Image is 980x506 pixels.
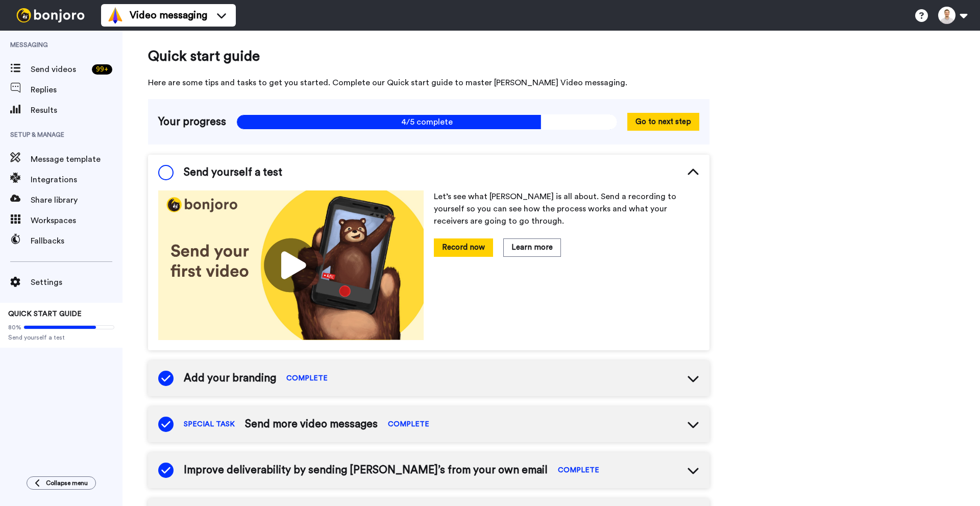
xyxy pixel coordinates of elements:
img: 178eb3909c0dc23ce44563bdb6dc2c11.jpg [158,190,424,340]
span: 80% [8,323,21,331]
span: Fallbacks [31,235,122,247]
span: Collapse menu [46,479,88,487]
span: COMPLETE [286,373,328,383]
span: Your progress [158,114,226,130]
span: Improve deliverability by sending [PERSON_NAME]’s from your own email [184,463,548,478]
div: 99 + [92,64,112,75]
p: Let’s see what [PERSON_NAME] is all about. Send a recording to yourself so you can see how the pr... [434,190,699,227]
span: Workspaces [31,214,122,227]
img: bj-logo-header-white.svg [12,8,89,22]
button: Go to next step [627,113,699,131]
span: Message template [31,153,122,165]
span: Share library [31,194,122,206]
span: Integrations [31,174,122,186]
span: QUICK START GUIDE [8,310,82,318]
span: COMPLETE [388,419,429,429]
span: Quick start guide [148,46,709,66]
button: Record now [434,238,493,256]
button: Collapse menu [27,476,96,490]
span: Add your branding [184,371,276,386]
span: Replies [31,84,122,96]
span: Send videos [31,63,88,76]
span: Send yourself a test [8,333,114,342]
span: 4/5 complete [236,114,617,130]
span: SPECIAL TASK [184,419,235,429]
span: Results [31,104,122,116]
span: COMPLETE [558,465,599,475]
span: Send more video messages [245,417,378,432]
span: Send yourself a test [184,165,282,180]
span: Here are some tips and tasks to get you started. Complete our Quick start guide to master [PERSON... [148,77,709,89]
span: Settings [31,276,122,288]
button: Learn more [503,238,561,256]
img: vm-color.svg [107,7,124,23]
span: Video messaging [130,8,207,22]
